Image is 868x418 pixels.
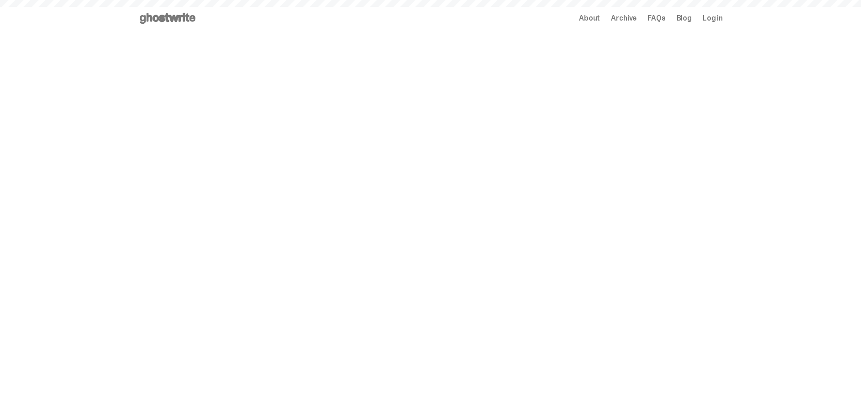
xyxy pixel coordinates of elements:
[579,15,600,22] a: About
[647,15,665,22] a: FAQs
[703,15,723,22] a: Log in
[677,15,692,22] a: Blog
[611,15,637,22] a: Archive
